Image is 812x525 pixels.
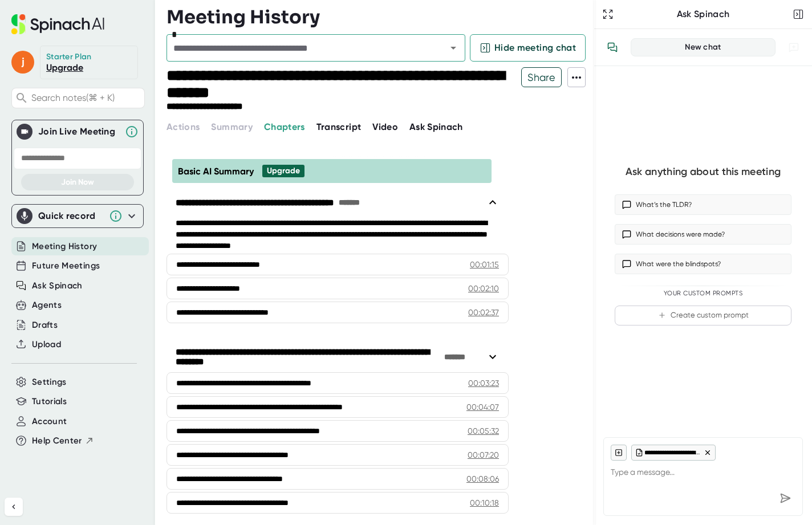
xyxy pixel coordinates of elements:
button: Agents [32,299,62,312]
button: Tutorials [32,395,67,408]
span: Hide meeting chat [494,41,576,55]
div: Ask Spinach [616,9,790,20]
span: j [11,51,34,74]
span: Video [372,121,398,132]
button: What decisions were made? [615,224,791,245]
div: Quick record [38,210,103,222]
button: Account [32,415,67,428]
div: Your Custom Prompts [615,290,791,298]
div: Starter Plan [46,52,92,62]
div: 00:02:37 [468,307,499,318]
span: Basic AI Summary [178,166,254,177]
button: Ask Spinach [32,279,83,292]
button: Meeting History [32,240,97,253]
button: Actions [167,120,200,134]
button: Hide meeting chat [470,34,586,62]
button: Drafts [32,319,58,332]
button: Transcript [316,120,362,134]
div: 00:01:15 [470,259,499,270]
button: Ask Spinach [409,120,463,134]
span: Join Now [61,177,94,187]
button: Help Center [32,434,94,447]
button: View conversation history [601,36,624,59]
button: Join Now [21,174,134,190]
span: Summary [211,121,252,132]
div: 00:07:20 [468,449,499,461]
button: Expand to Ask Spinach page [600,6,616,22]
span: Ask Spinach [409,121,463,132]
button: Future Meetings [32,259,100,272]
div: New chat [638,42,768,52]
span: Share [522,67,561,87]
span: Chapters [264,121,305,132]
div: Join Live MeetingJoin Live Meeting [17,120,139,143]
button: Settings [32,376,67,389]
span: Transcript [316,121,362,132]
button: Collapse sidebar [5,498,23,516]
div: Quick record [17,205,139,227]
div: 00:10:18 [470,497,499,508]
button: What’s the TLDR? [615,194,791,215]
span: Help Center [32,434,82,447]
div: 00:03:23 [468,377,499,389]
button: What were the blindspots? [615,254,791,274]
div: 00:08:06 [466,473,499,485]
div: Ask anything about this meeting [626,165,781,178]
button: Create custom prompt [615,306,791,325]
button: Video [372,120,398,134]
img: Join Live Meeting [19,126,30,137]
span: Actions [167,121,200,132]
div: Join Live Meeting [38,126,119,137]
button: Chapters [264,120,305,134]
div: Upgrade [267,166,300,176]
div: 00:05:32 [468,425,499,437]
button: Upload [32,338,61,351]
div: Send message [775,488,795,508]
button: Share [521,67,562,87]
button: Summary [211,120,252,134]
a: Upgrade [46,62,83,73]
button: Close conversation sidebar [790,6,806,22]
div: 00:04:07 [466,401,499,413]
button: Open [445,40,461,56]
span: Search notes (⌘ + K) [31,92,141,103]
div: 00:02:10 [468,283,499,294]
h3: Meeting History [167,6,320,28]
